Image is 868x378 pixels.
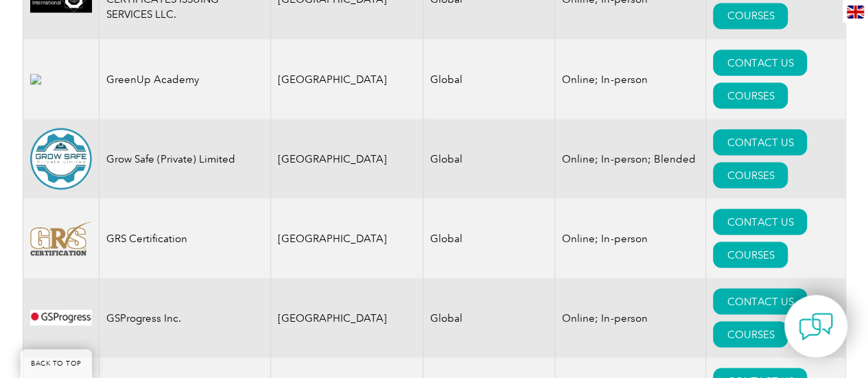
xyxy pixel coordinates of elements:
[555,119,706,198] td: Online; In-person; Blended
[99,278,270,357] td: GSProgress Inc.
[713,288,807,314] a: CONTACT US
[799,309,833,344] img: contact-chat.png
[270,39,423,119] td: [GEOGRAPHIC_DATA]
[423,198,555,278] td: Global
[99,39,270,119] td: GreenUp Academy
[423,39,555,119] td: Global
[713,209,807,235] a: CONTACT US
[270,278,423,357] td: [GEOGRAPHIC_DATA]
[555,198,706,278] td: Online; In-person
[30,128,92,189] img: 135759db-fb26-f011-8c4d-00224895b3bc-logo.png
[270,119,423,198] td: [GEOGRAPHIC_DATA]
[713,49,807,75] a: CONTACT US
[30,221,92,255] img: 7f517d0d-f5a0-ea11-a812-000d3ae11abd%20-logo.png
[270,198,423,278] td: [GEOGRAPHIC_DATA]
[713,129,807,155] a: CONTACT US
[99,119,270,198] td: Grow Safe (Private) Limited
[423,278,555,357] td: Global
[713,3,788,29] a: COURSES
[99,198,270,278] td: GRS Certification
[423,119,555,198] td: Global
[555,278,706,357] td: Online; In-person
[713,321,788,347] a: COURSES
[713,241,788,268] a: COURSES
[555,39,706,119] td: Online; In-person
[847,5,864,19] img: en
[21,349,92,378] a: BACK TO TOP
[30,300,92,334] img: e024547b-a6e0-e911-a812-000d3a795b83-logo.png
[30,73,92,84] img: 62d0ecee-e7b0-ea11-a812-000d3ae11abd-logo.jpg
[713,162,788,188] a: COURSES
[713,82,788,108] a: COURSES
